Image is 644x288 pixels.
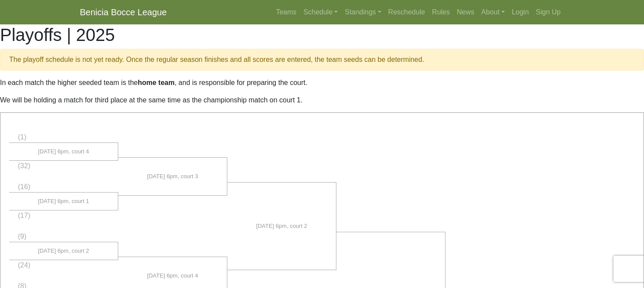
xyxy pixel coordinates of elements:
[18,162,30,169] span: (32)
[18,261,30,269] span: (24)
[138,79,175,86] strong: home team
[38,247,89,255] span: [DATE] 6pm, court 2
[300,3,342,21] a: Schedule
[256,222,307,230] span: [DATE] 6pm, court 2
[38,147,89,156] span: [DATE] 6pm, court 4
[272,3,300,21] a: Teams
[18,183,30,190] span: (16)
[18,212,30,219] span: (17)
[147,271,198,280] span: [DATE] 6pm, court 4
[147,172,198,181] span: [DATE] 6pm, court 3
[341,3,384,21] a: Standings
[428,3,453,21] a: Rules
[453,3,478,21] a: News
[18,233,27,240] span: (9)
[18,133,27,141] span: (1)
[80,3,167,21] a: Benicia Bocce League
[478,3,508,21] a: About
[38,197,89,206] span: [DATE] 6pm, court 1
[508,3,532,21] a: Login
[532,3,564,21] a: Sign Up
[385,3,429,21] a: Reschedule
